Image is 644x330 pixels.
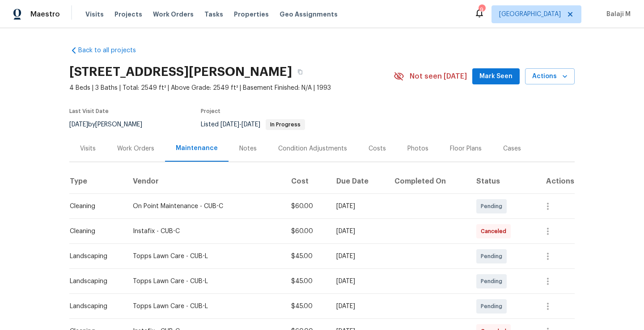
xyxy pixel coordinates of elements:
div: Condition Adjustments [278,144,347,153]
span: - [220,121,260,128]
div: by [PERSON_NAME] [69,119,153,130]
div: Topps Lawn Care - CUB-L [133,302,277,311]
div: Topps Lawn Care - CUB-L [133,252,277,261]
span: Visits [85,10,104,19]
button: Copy Address [292,64,308,80]
div: Photos [407,144,428,153]
span: Work Orders [153,10,194,19]
span: Balaji M [603,10,631,19]
div: Landscaping [70,252,119,261]
span: [DATE] [220,121,239,128]
th: Type [69,169,126,194]
div: Instafix - CUB-C [133,227,277,236]
span: Canceled [481,227,510,236]
span: [DATE] [241,121,260,128]
span: 4 Beds | 3 Baths | Total: 2549 ft² | Above Grade: 2549 ft² | Basement Finished: N/A | 1993 [69,84,394,92]
div: Work Orders [117,144,154,153]
div: Landscaping [70,302,119,311]
span: [GEOGRAPHIC_DATA] [499,10,561,19]
span: Tasks [204,11,223,17]
th: Completed On [387,169,469,194]
th: Vendor [126,169,284,194]
span: Pending [481,277,506,286]
span: Properties [234,10,269,19]
div: $45.00 [291,302,322,311]
div: Costs [369,144,386,153]
div: $45.00 [291,277,322,286]
div: On Point Maintenance - CUB-C [133,202,277,211]
span: Maestro [30,10,60,19]
th: Cost [284,169,329,194]
div: 9 [479,5,485,14]
span: Mark Seen [479,71,513,82]
div: Notes [239,144,257,153]
div: $60.00 [291,227,322,236]
span: Not seen [DATE] [410,72,467,81]
div: Maintenance [176,144,218,153]
span: Pending [481,302,506,311]
span: Pending [481,252,506,261]
span: In Progress [267,122,304,127]
span: Actions [532,71,568,82]
span: [DATE] [69,121,88,128]
th: Due Date [329,169,387,194]
div: Cleaning [70,227,119,236]
div: Cases [503,144,521,153]
span: Pending [481,202,506,211]
div: [DATE] [336,277,380,286]
div: [DATE] [336,252,380,261]
div: Landscaping [70,277,119,286]
span: Last Visit Date [69,109,109,114]
span: Listed [201,121,305,128]
div: $60.00 [291,202,322,211]
button: Actions [525,68,575,85]
th: Actions [530,169,575,194]
div: Topps Lawn Care - CUB-L [133,277,277,286]
button: Mark Seen [472,68,520,85]
div: [DATE] [336,302,380,311]
div: Cleaning [70,202,119,211]
div: [DATE] [336,202,380,211]
span: Geo Assignments [280,10,338,19]
span: Project [201,109,220,114]
h2: [STREET_ADDRESS][PERSON_NAME] [69,67,292,76]
span: Projects [114,10,142,19]
a: Back to all projects [69,46,155,55]
div: $45.00 [291,252,322,261]
div: [DATE] [336,227,380,236]
div: Floor Plans [450,144,482,153]
div: Visits [80,144,96,153]
th: Status [469,169,530,194]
